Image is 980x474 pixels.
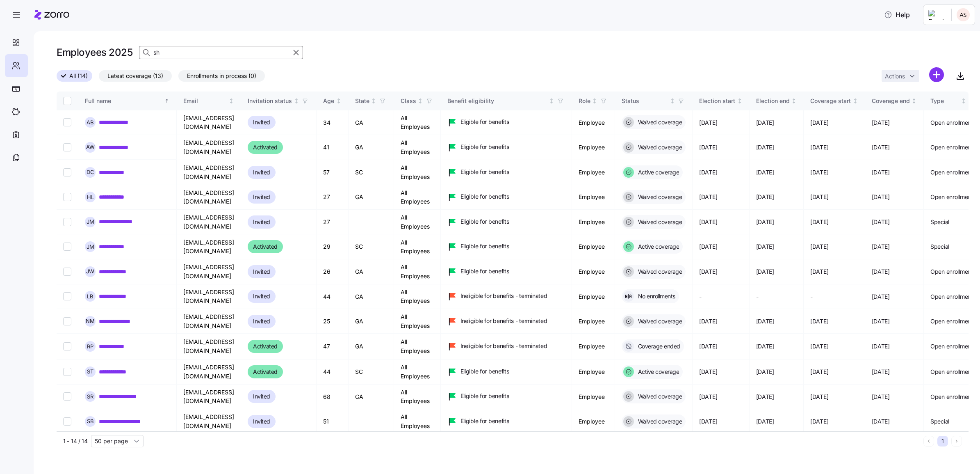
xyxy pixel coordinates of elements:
[636,417,682,426] span: Waived coverage
[636,268,682,276] span: Waived coverage
[951,436,962,447] button: Next page
[177,334,241,359] td: [EMAIL_ADDRESS][DOMAIN_NAME]
[636,317,682,325] span: Waived coverage
[885,73,905,79] span: Actions
[572,234,615,259] td: Employee
[394,185,441,210] td: All Employees
[699,243,717,251] span: [DATE]
[872,143,890,151] span: [DATE]
[323,96,334,105] div: Age
[636,193,682,201] span: Waived coverage
[63,368,71,376] input: Select record 11
[579,96,590,105] div: Role
[756,119,774,127] span: [DATE]
[228,98,234,104] div: Not sorted
[636,342,680,350] span: Coverage ended
[253,367,278,377] span: Activated
[294,98,299,104] div: Not sorted
[750,92,804,110] th: Election endNot sorted
[756,368,774,376] span: [DATE]
[884,10,910,20] span: Help
[253,267,270,277] span: Invited
[699,317,717,325] span: [DATE]
[177,110,241,135] td: [EMAIL_ADDRESS][DOMAIN_NAME]
[460,143,509,151] span: Eligible for benefits
[756,417,774,426] span: [DATE]
[699,218,717,226] span: [DATE]
[349,309,394,334] td: GA
[636,243,679,251] span: Active coverage
[872,218,890,226] span: [DATE]
[177,210,241,234] td: [EMAIL_ADDRESS][DOMAIN_NAME]
[317,259,349,284] td: 26
[87,195,94,200] span: H L
[394,160,441,185] td: All Employees
[865,92,924,110] th: Coverage endNot sorted
[930,342,973,350] span: Open enrollment
[394,210,441,234] td: All Employees
[699,368,717,376] span: [DATE]
[253,217,270,227] span: Invited
[241,92,317,110] th: Invitation statusNot sorted
[756,268,774,276] span: [DATE]
[317,210,349,234] td: 27
[460,242,509,250] span: Eligible for benefits
[699,417,717,426] span: [DATE]
[447,96,547,105] div: Benefit eligibility
[929,67,944,82] svg: add icon
[63,317,71,325] input: Select record 9
[957,8,970,21] img: 9c19ce4635c6dd4ff600ad4722aa7a00
[460,417,509,425] span: Eligible for benefits
[872,119,890,127] span: [DATE]
[253,242,278,252] span: Activated
[572,409,615,434] td: Employee
[810,268,828,276] span: [DATE]
[872,96,910,105] div: Coverage end
[87,369,93,374] span: S T
[810,293,813,301] span: -
[693,92,750,110] th: Election startNot sorted
[139,46,303,59] input: Search Employees
[394,135,441,160] td: All Employees
[756,317,774,325] span: [DATE]
[872,393,890,401] span: [DATE]
[317,385,349,409] td: 68
[756,342,774,350] span: [DATE]
[63,268,71,276] input: Select record 7
[85,96,163,105] div: Full name
[349,360,394,385] td: SC
[572,309,615,334] td: Employee
[253,167,270,177] span: Invited
[317,160,349,185] td: 57
[317,185,349,210] td: 27
[63,118,71,126] input: Select record 1
[872,193,890,201] span: [DATE]
[930,193,973,201] span: Open enrollment
[394,110,441,135] td: All Employees
[177,234,241,259] td: [EMAIL_ADDRESS][DOMAIN_NAME]
[317,309,349,334] td: 25
[394,334,441,359] td: All Employees
[699,268,717,276] span: [DATE]
[177,284,241,309] td: [EMAIL_ADDRESS][DOMAIN_NAME]
[349,160,394,185] td: SC
[572,360,615,385] td: Employee
[86,318,95,324] span: N M
[937,436,948,447] button: 1
[756,193,774,201] span: [DATE]
[636,168,679,176] span: Active coverage
[572,210,615,234] td: Employee
[349,92,394,110] th: StateNot sorted
[394,259,441,284] td: All Employees
[572,334,615,359] td: Employee
[636,392,682,401] span: Waived coverage
[810,393,828,401] span: [DATE]
[810,96,851,105] div: Coverage start
[810,368,828,376] span: [DATE]
[852,98,858,104] div: Not sorted
[317,284,349,309] td: 44
[572,259,615,284] td: Employee
[961,98,966,104] div: Not sorted
[572,110,615,135] td: Employee
[349,234,394,259] td: SC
